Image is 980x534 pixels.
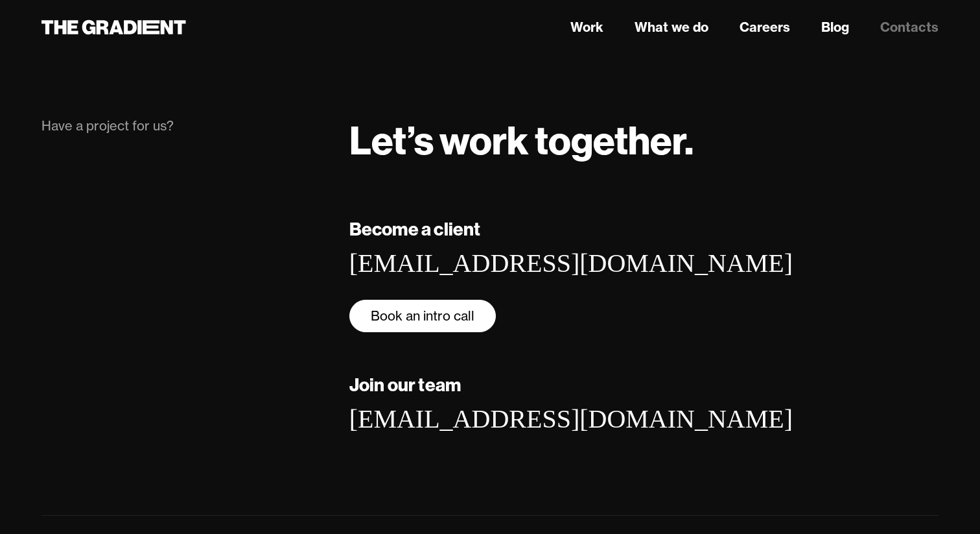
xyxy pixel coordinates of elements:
a: [EMAIL_ADDRESS][DOMAIN_NAME] [349,404,793,433]
strong: Let’s work together. [349,115,694,165]
strong: Join our team [349,373,461,396]
a: Careers [740,18,790,37]
a: Book an intro call [349,300,496,332]
a: Blog [821,18,849,37]
a: Contacts [880,18,939,37]
a: What we do [635,18,708,37]
a: Work [570,18,603,37]
div: Have a project for us? [41,117,323,135]
strong: Become a client [349,217,481,240]
a: [EMAIL_ADDRESS][DOMAIN_NAME]‍ [349,249,793,278]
